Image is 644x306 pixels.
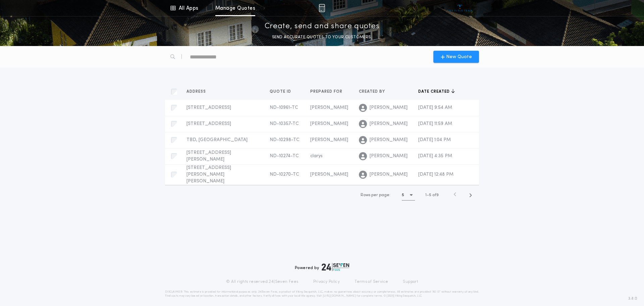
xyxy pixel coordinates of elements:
[310,121,348,126] span: [PERSON_NAME]
[270,137,300,142] span: ND-10298-TC
[429,193,431,197] span: 5
[370,104,408,111] span: [PERSON_NAME]
[310,172,348,177] span: [PERSON_NAME]
[359,88,390,95] button: Created by
[418,137,451,142] span: [DATE] 1:04 PM
[270,88,296,95] button: Quote ID
[322,263,349,271] img: logo
[402,192,404,199] h1: 5
[186,89,207,94] span: Address
[628,296,637,302] span: 3.8.0
[402,190,415,201] button: 5
[165,290,479,298] p: DISCLAIMER: This estimate is provided for informational purposes only. 24|Seven Fees, a product o...
[270,172,299,177] span: ND-10270-TC
[370,121,408,127] span: [PERSON_NAME]
[359,89,386,94] span: Created by
[310,137,348,142] span: [PERSON_NAME]
[370,137,408,143] span: [PERSON_NAME]
[418,121,452,126] span: [DATE] 11:59 AM
[186,105,231,110] span: [STREET_ADDRESS]
[433,51,479,63] button: New Quote
[403,279,418,285] a: Support
[370,171,408,178] span: [PERSON_NAME]
[265,21,380,32] p: Create, send and share quotes
[310,105,348,110] span: [PERSON_NAME]
[319,4,325,12] img: img
[418,105,452,110] span: [DATE] 9:54 AM
[323,295,356,297] a: [URL][DOMAIN_NAME]
[270,89,292,94] span: Quote ID
[186,165,231,184] span: [STREET_ADDRESS][PERSON_NAME][PERSON_NAME]
[186,150,231,162] span: [STREET_ADDRESS][PERSON_NAME]
[270,121,299,126] span: ND-10357-TC
[447,5,473,11] img: vs-icon
[295,263,349,271] div: Powered by
[446,53,472,60] span: New Quote
[355,279,388,285] a: Terms of Service
[313,279,340,285] a: Privacy Policy
[270,105,298,110] span: ND-10961-TC
[425,193,427,197] span: 1
[186,137,248,142] span: TBD, [GEOGRAPHIC_DATA]
[310,154,323,159] span: clarys
[186,121,231,126] span: [STREET_ADDRESS]
[418,89,451,94] span: Date created
[370,153,408,160] span: [PERSON_NAME]
[418,172,453,177] span: [DATE] 12:48 PM
[418,88,455,95] button: Date created
[270,154,299,159] span: ND-10274-TC
[272,34,372,41] p: SEND ACCURATE QUOTES TO YOUR CUSTOMERS.
[186,88,211,95] button: Address
[226,279,299,285] p: © All rights reserved. 24|Seven Fees
[432,192,439,198] span: of 9
[310,89,344,94] span: Prepared for
[418,154,452,159] span: [DATE] 4:35 PM
[361,193,390,197] span: Rows per page:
